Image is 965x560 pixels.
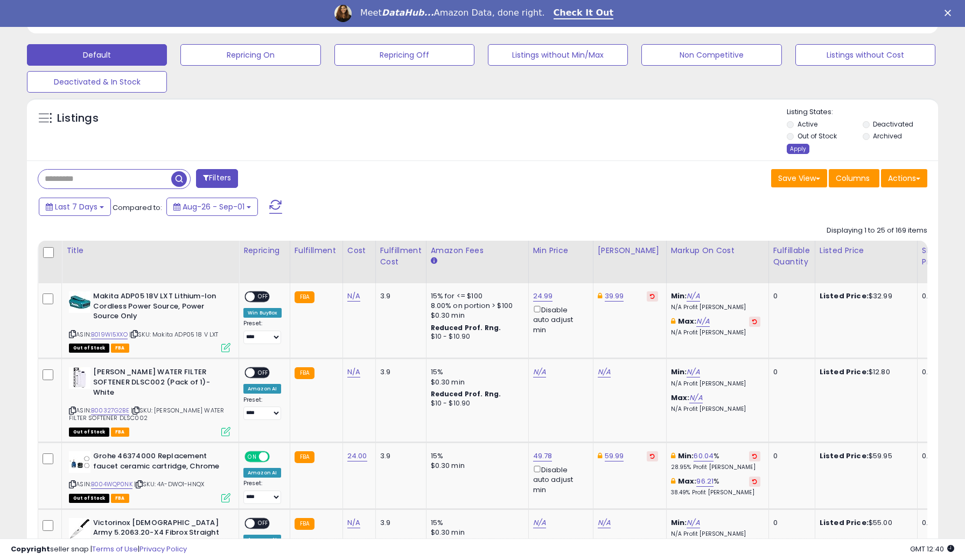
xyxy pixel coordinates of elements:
[922,451,940,461] div: 0.00
[820,518,909,528] div: $55.00
[773,245,810,268] div: Fulfillable Quantity
[27,44,167,66] button: Default
[295,245,338,256] div: Fulfillment
[795,44,935,66] button: Listings without Cost
[347,367,360,377] a: N/A
[380,291,418,301] div: 3.9
[431,332,520,341] div: $10 - $10.90
[820,291,869,301] b: Listed Price:
[771,169,827,187] button: Save View
[69,367,230,435] div: ASIN:
[533,245,589,256] div: Min Price
[431,389,501,398] b: Reduced Prof. Rng.
[820,451,909,461] div: $59.95
[129,330,219,339] span: | SKU: Makita ADP05 18 V LXT
[27,71,167,93] button: Deactivated & In Stock
[246,452,259,461] span: ON
[347,517,360,528] a: N/A
[687,367,700,377] a: N/A
[92,544,138,554] a: Terms of Use
[55,201,97,212] span: Last 7 Days
[773,367,807,377] div: 0
[66,245,234,256] div: Title
[93,451,224,474] b: Grohe 46374000 Replacement faucet ceramic cartridge, Chrome
[380,245,422,268] div: Fulfillment Cost
[696,316,709,327] a: N/A
[836,173,870,184] span: Columns
[295,451,314,463] small: FBA
[431,461,520,471] div: $0.30 min
[605,291,624,302] a: 39.99
[598,367,611,377] a: N/A
[694,451,714,461] a: 60.04
[820,517,869,528] b: Listed Price:
[134,480,204,488] span: | SKU: 4A-DWO1-HNQX
[533,517,546,528] a: N/A
[431,311,520,320] div: $0.30 min
[671,329,760,337] p: N/A Profit [PERSON_NAME]
[820,367,869,377] b: Listed Price:
[69,451,90,473] img: 312vXpGDk0L._SL40_.jpg
[671,451,760,471] div: %
[243,245,285,256] div: Repricing
[91,330,128,339] a: B019WI5XXO
[689,393,702,403] a: N/A
[268,452,285,461] span: OFF
[671,245,764,256] div: Markup on Cost
[431,367,520,377] div: 15%
[255,368,272,377] span: OFF
[671,405,760,413] p: N/A Profit [PERSON_NAME]
[180,44,320,66] button: Repricing On
[431,399,520,408] div: $10 - $10.90
[678,316,697,326] b: Max:
[91,406,129,415] a: B00327G2BE
[431,291,520,301] div: 15% for <= $100
[881,169,927,187] button: Actions
[431,518,520,528] div: 15%
[922,367,940,377] div: 0.00
[69,291,90,313] img: 413TJb0VnrL._SL40_.jpg
[533,451,553,461] a: 49.78
[533,304,585,335] div: Disable auto adjust min
[11,544,187,555] div: seller snap | |
[347,245,371,256] div: Cost
[243,320,282,344] div: Preset:
[641,44,781,66] button: Non Competitive
[945,10,955,16] div: Close
[91,480,132,489] a: B004WQP0NK
[554,8,614,19] a: Check It Out
[533,291,553,302] a: 24.99
[671,380,760,388] p: N/A Profit [PERSON_NAME]
[69,406,224,422] span: | SKU: [PERSON_NAME] WATER FILTER SOFTENER DLSC002
[678,476,697,486] b: Max:
[57,111,99,126] h5: Listings
[671,464,760,471] p: 28.95% Profit [PERSON_NAME]
[687,291,700,302] a: N/A
[431,301,520,311] div: 8.00% on portion > $100
[69,291,230,351] div: ASIN:
[111,428,129,437] span: FBA
[431,451,520,461] div: 15%
[431,245,524,256] div: Amazon Fees
[295,518,314,530] small: FBA
[820,451,869,461] b: Listed Price:
[873,131,902,141] label: Archived
[827,226,927,236] div: Displaying 1 to 25 of 169 items
[910,544,954,554] span: 2025-09-9 12:40 GMT
[820,367,909,377] div: $12.80
[255,519,272,528] span: OFF
[93,367,224,400] b: [PERSON_NAME] WATER FILTER SOFTENER DLSC002 (Pack of 1)-White
[431,528,520,537] div: $0.30 min
[139,544,187,554] a: Privacy Policy
[671,367,687,377] b: Min:
[488,44,628,66] button: Listings without Min/Max
[671,304,760,311] p: N/A Profit [PERSON_NAME]
[360,8,545,18] div: Meet Amazon Data, done right.
[671,291,687,301] b: Min:
[93,291,224,324] b: Makita ADP05 18V LXT Lithium-Ion Cordless Power Source, Power Source Only
[671,489,760,496] p: 38.49% Profit [PERSON_NAME]
[671,517,687,528] b: Min:
[347,291,360,302] a: N/A
[431,377,520,387] div: $0.30 min
[671,477,760,496] div: %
